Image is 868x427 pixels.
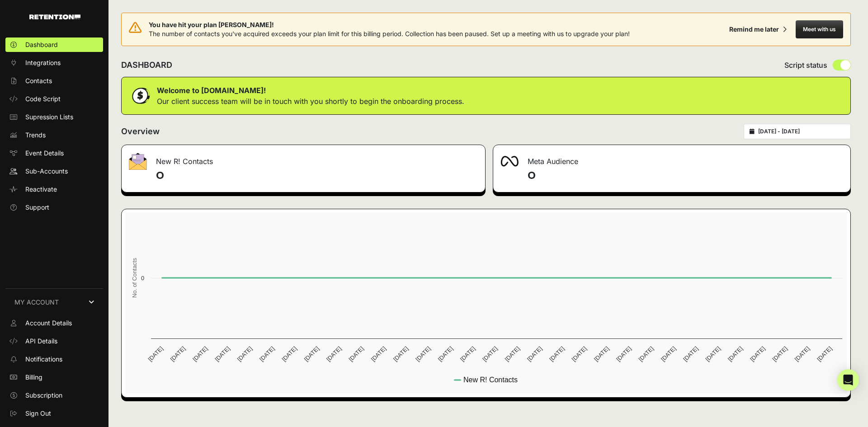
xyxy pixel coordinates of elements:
[593,345,610,363] text: [DATE]
[5,182,103,197] a: Reactivate
[5,352,103,366] a: Notifications
[157,96,464,107] p: Our client success team will be in touch with you shortly to begin the onboarding process.
[615,345,632,363] text: [DATE]
[25,113,73,122] span: Supression Lists
[5,38,103,52] a: Dashboard
[784,60,827,70] span: Script status
[729,25,779,34] div: Remind me later
[5,56,103,70] a: Integrations
[771,345,789,363] text: [DATE]
[370,345,387,363] text: [DATE]
[459,345,476,363] text: [DATE]
[5,316,103,330] a: Account Details
[122,145,485,172] div: New R! Contacts
[5,288,103,316] a: MY ACCOUNT
[213,345,231,363] text: [DATE]
[25,94,61,103] span: Code Script
[726,21,790,38] button: Remind me later
[5,92,103,106] a: Code Script
[548,345,566,363] text: [DATE]
[25,167,68,176] span: Sub-Accounts
[816,345,833,363] text: [DATE]
[500,156,519,167] img: fa-meta-2f981b61bb99beabf952f7030308934f19ce035c18b003e963880cc3fabeebb7.png
[14,298,59,307] span: MY ACCOUNT
[660,345,677,363] text: [DATE]
[463,376,518,384] text: New R! Contacts
[129,153,147,170] img: fa-envelope-19ae18322b30453b285274b1b8af3d052b27d846a4fbe8435d1a52b978f639a2.png
[637,345,655,363] text: [DATE]
[5,200,103,215] a: Support
[5,110,103,124] a: Supression Lists
[191,345,209,363] text: [DATE]
[704,345,722,363] text: [DATE]
[25,355,62,364] span: Notifications
[25,149,64,158] span: Event Details
[25,40,58,49] span: Dashboard
[504,345,521,363] text: [DATE]
[131,258,138,298] text: No. of Contacts
[325,345,343,363] text: [DATE]
[157,86,266,95] strong: Welcome to [DOMAIN_NAME]!
[141,275,144,282] text: 0
[25,58,61,67] span: Integrations
[25,319,72,328] span: Account Details
[793,345,811,363] text: [DATE]
[25,373,42,382] span: Billing
[236,345,254,363] text: [DATE]
[571,345,588,363] text: [DATE]
[392,345,410,363] text: [DATE]
[25,391,62,400] span: Subscription
[5,406,103,421] a: Sign Out
[526,345,543,363] text: [DATE]
[25,131,46,140] span: Trends
[25,76,52,85] span: Contacts
[129,84,151,107] img: dollar-coin-05c43ed7efb7bc0c12610022525b4bbbb207c7efeef5aecc26f025e68dcafac9.png
[796,20,843,38] button: Meet with us
[25,337,57,346] span: API Details
[5,388,103,403] a: Subscription
[121,59,172,71] h2: DASHBOARD
[280,345,298,363] text: [DATE]
[156,169,478,183] h4: 0
[726,345,744,363] text: [DATE]
[5,334,103,348] a: API Details
[528,169,843,183] h4: 0
[749,345,766,363] text: [DATE]
[414,345,432,363] text: [DATE]
[5,146,103,160] a: Event Details
[147,345,165,363] text: [DATE]
[5,164,103,178] a: Sub-Accounts
[121,125,160,138] h2: Overview
[837,369,859,391] div: Open Intercom Messenger
[25,409,51,418] span: Sign Out
[347,345,365,363] text: [DATE]
[493,145,850,172] div: Meta Audience
[258,345,276,363] text: [DATE]
[25,185,57,194] span: Reactivate
[303,345,321,363] text: [DATE]
[25,203,49,212] span: Support
[5,74,103,88] a: Contacts
[149,20,630,29] span: You have hit your plan [PERSON_NAME]!
[5,370,103,385] a: Billing
[481,345,499,363] text: [DATE]
[29,14,80,19] img: Retention.com
[5,128,103,142] a: Trends
[682,345,699,363] text: [DATE]
[149,30,630,38] span: The number of contacts you've acquired exceeds your plan limit for this billing period. Collectio...
[169,345,187,363] text: [DATE]
[437,345,454,363] text: [DATE]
